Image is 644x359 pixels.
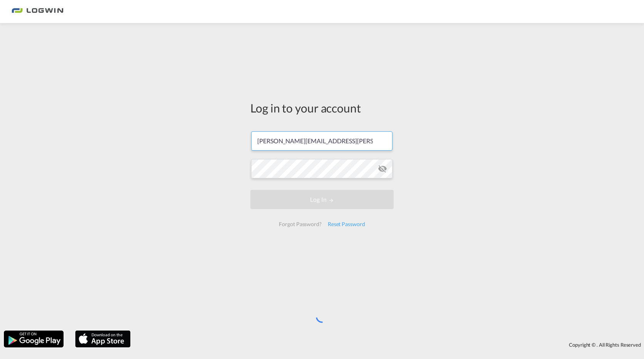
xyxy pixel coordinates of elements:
[250,190,394,209] button: LOGIN
[3,330,64,348] img: google.png
[276,217,324,231] div: Forgot Password?
[134,338,644,351] div: Copyright © . All Rights Reserved
[251,131,392,151] input: Enter email/phone number
[325,217,368,231] div: Reset Password
[74,330,131,348] img: apple.png
[12,3,64,20] img: bc73a0e0d8c111efacd525e4c8ad7d32.png
[378,164,387,173] md-icon: icon-eye-off
[250,100,394,116] div: Log in to your account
